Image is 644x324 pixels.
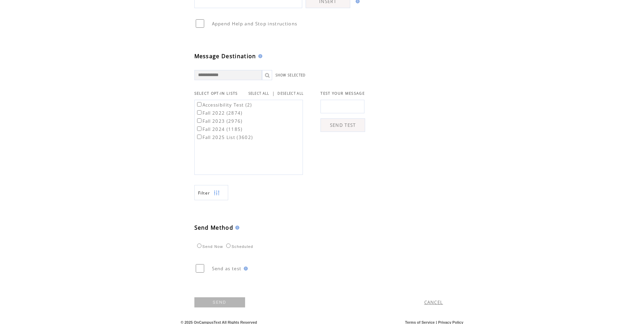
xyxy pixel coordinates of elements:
[197,118,201,123] input: Fall 2023 (2976)
[224,245,253,249] label: Scheduled
[197,110,201,115] input: Fall 2022 (2874)
[226,244,231,248] input: Scheduled
[320,118,365,132] a: SEND TEST
[196,118,243,124] label: Fall 2023 (2976)
[196,110,243,116] label: Fall 2022 (2874)
[272,90,275,96] span: |
[214,185,220,201] img: filters.png
[197,135,201,139] input: Fall 2025 List (3602)
[212,21,297,27] span: Append Help and Stop instructions
[198,190,210,196] span: Show filters
[424,299,443,305] a: CANCEL
[212,265,242,272] span: Send as test
[320,91,365,96] span: TEST YOUR MESSAGE
[248,91,269,96] a: SELECT ALL
[194,185,228,200] a: Filter
[194,91,238,96] span: SELECT OPT-IN LISTS
[197,244,201,248] input: Send Now
[194,52,256,60] span: Message Destination
[233,226,239,230] img: help.gif
[242,267,248,271] img: help.gif
[196,102,252,108] label: Accessibility Test (2)
[278,91,304,96] a: DESELECT ALL
[197,126,201,131] input: Fall 2024 (1185)
[196,126,243,132] label: Fall 2024 (1185)
[197,102,201,107] input: Accessibility Test (2)
[195,245,223,249] label: Send Now
[194,224,234,231] span: Send Method
[276,73,306,77] a: SHOW SELECTED
[256,54,262,58] img: help.gif
[196,134,253,140] label: Fall 2025 List (3602)
[194,297,245,307] a: SEND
